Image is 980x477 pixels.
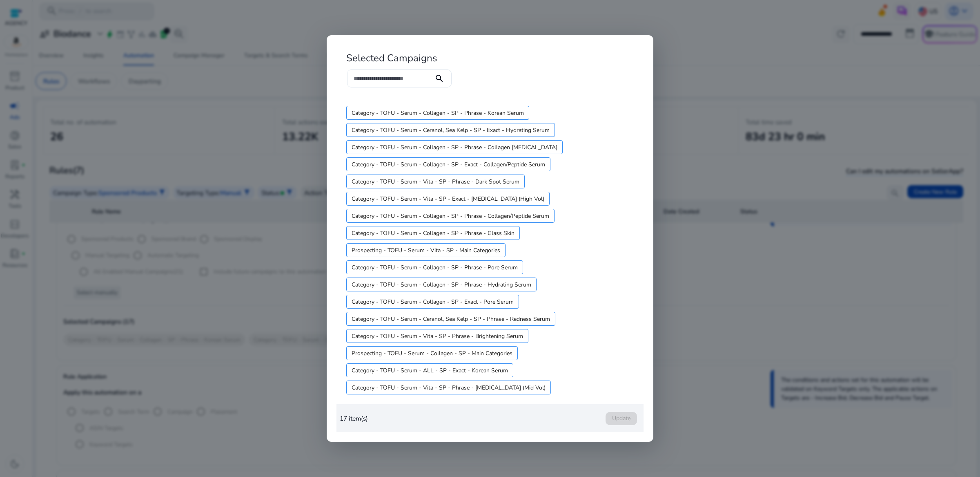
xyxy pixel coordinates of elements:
span: Prospecting - TOFU - Serum - Collagen - SP - Main Categories [352,349,512,358]
span: Category - TOFU - Serum - Collagen - SP - Phrase - Glass Skin [352,229,514,237]
span: Prospecting - TOFU - Serum - Vita - SP - Main Categories [352,246,500,255]
span: Category - TOFU - Serum - Vita - SP - Phrase - [MEDICAL_DATA] (Mid Vol) [352,383,546,392]
span: Category - TOFU - Serum - Ceranol, Sea Kelp - SP - Exact - Hydrating Serum [352,126,550,134]
p: 17 item(s) [340,414,368,423]
span: Category - TOFU - Serum - Collagen - SP - Phrase - Korean Serum [352,109,524,117]
span: Category - TOFU - Serum - Collagen - SP - Exact - Collagen/Peptide Serum [352,160,545,169]
span: Category - TOFU - Serum - Collagen - SP - Phrase - Collagen [MEDICAL_DATA] [352,143,557,152]
span: Category - TOFU - Serum - ALL - SP - Exact - Korean Serum [352,366,508,375]
h4: Selected Campaigns [336,45,447,69]
span: Category - TOFU - Serum - Collagen - SP - Phrase - Hydrating Serum [352,280,531,289]
span: Category - TOFU - Serum - Collagen - SP - Phrase - Collagen/Peptide Serum [352,212,549,220]
span: Category - TOFU - Serum - Collagen - SP - Phrase - Pore Serum [352,263,518,272]
span: Category - TOFU - Serum - Ceranol, Sea Kelp - SP - Phrase - Redness Serum [352,315,550,323]
mat-icon: search [430,74,449,83]
span: Category - TOFU - Serum - Vita - SP - Exact - [MEDICAL_DATA] (High Vol) [352,195,544,203]
span: Category - TOFU - Serum - Vita - SP - Phrase - Brightening Serum [352,332,523,340]
span: Category - TOFU - Serum - Vita - SP - Phrase - Dark Spot Serum [352,177,519,186]
span: Category - TOFU - Serum - Collagen - SP - Exact - Pore Serum [352,298,514,306]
